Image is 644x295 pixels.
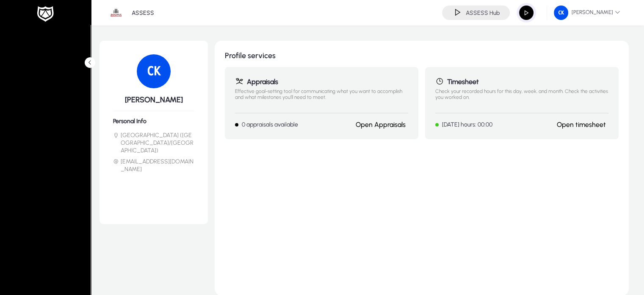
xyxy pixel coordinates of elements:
[435,88,608,106] p: Check your recorded hours for this day, week, and month. Check the activities you worked on.
[353,120,408,129] button: Open Appraisals
[554,6,568,20] img: 41.png
[557,121,606,129] a: Open timesheet
[132,9,154,17] p: ASSESS
[225,51,619,60] h1: Profile services
[554,6,620,20] span: [PERSON_NAME]
[113,132,194,155] li: [GEOGRAPHIC_DATA] ([GEOGRAPHIC_DATA]/[GEOGRAPHIC_DATA])
[554,120,608,129] button: Open timesheet
[113,95,194,104] h5: [PERSON_NAME]
[547,5,627,20] button: [PERSON_NAME]
[235,88,408,106] p: Effective goal-setting tool for communicating what you want to accomplish and what milestones you...
[356,121,406,129] a: Open Appraisals
[442,121,492,128] p: [DATE] hours: 00:00
[113,158,194,173] li: [EMAIL_ADDRESS][DOMAIN_NAME]
[466,9,500,17] h4: ASSESS Hub
[435,77,608,86] h1: Timesheet
[113,118,194,125] h6: Personal Info
[137,54,171,88] img: 41.png
[242,121,298,128] p: 0 appraisals available
[108,5,124,21] img: 1.png
[35,5,56,23] img: white-logo.png
[235,77,408,86] h1: Appraisals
